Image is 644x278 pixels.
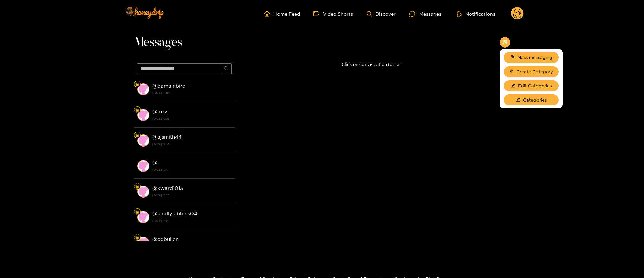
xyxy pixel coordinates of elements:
[152,211,197,216] strong: @ kindlykibbles04
[135,108,139,112] img: Fan Level
[504,94,559,105] button: editCategories
[137,237,149,249] img: conversation
[137,160,149,172] img: conversation
[137,211,149,223] img: conversation
[152,109,167,114] strong: @ mzz
[134,34,182,50] span: Messages
[367,11,396,17] a: Discover
[504,66,559,77] button: usergroup-addCreate Category
[313,11,323,17] span: video-camera
[135,236,139,240] img: Fan Level
[152,116,231,122] strong: [DATE] 18:05
[509,69,514,74] span: usergroup-add
[221,63,232,74] button: search
[409,10,441,18] div: Messages
[152,141,231,147] strong: [DATE] 18:05
[502,40,507,45] span: appstore-add
[135,185,139,189] img: Fan Level
[264,11,273,17] span: home
[264,11,300,17] a: Home Feed
[152,192,231,198] strong: [DATE] 13:35
[518,82,552,89] span: Edit Categories
[152,83,186,89] strong: @ damainbird
[152,236,179,242] strong: @ cgbullen
[504,80,559,91] button: editEdit Categories
[135,82,139,86] img: Fan Level
[137,109,149,121] img: conversation
[135,210,139,214] img: Fan Level
[235,61,510,68] p: Click on conversation to start
[152,185,183,191] strong: @ kward1013
[152,160,157,165] strong: @
[137,186,149,198] img: conversation
[504,52,559,63] button: teamMass messaging
[523,96,547,103] span: Categories
[516,97,520,103] span: edit
[135,133,139,137] img: Fan Level
[137,134,149,147] img: conversation
[511,83,515,88] span: edit
[500,37,510,48] button: appstore-add
[455,10,498,17] button: Notifications
[516,68,553,75] span: Create Category
[152,134,182,140] strong: @ ajsmith44
[152,218,231,224] strong: [DATE] 19:15
[224,66,229,72] span: search
[510,55,515,60] span: team
[313,11,353,17] a: Video Shorts
[152,167,231,173] strong: [DATE] 19:41
[517,54,552,61] span: Mass messaging
[137,83,149,95] img: conversation
[152,90,231,96] strong: [DATE] 18:05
